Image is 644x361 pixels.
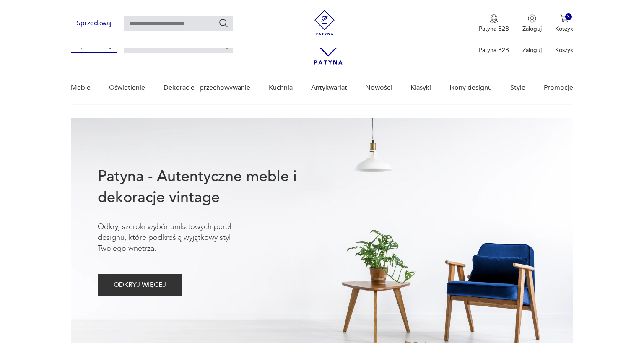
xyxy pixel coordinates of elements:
img: Patyna - sklep z meblami i dekoracjami vintage [312,10,337,35]
p: Koszyk [555,25,573,33]
button: Sprzedawaj [71,16,117,31]
p: Patyna B2B [479,46,509,54]
div: 3 [565,13,572,21]
h1: Patyna - Autentyczne meble i dekoracje vintage [98,166,324,208]
img: Ikona medalu [490,14,498,23]
p: Koszyk [555,46,573,54]
a: Dekoracje i przechowywanie [164,72,250,104]
a: Antykwariat [311,72,347,104]
a: ODKRYJ WIĘCEJ [98,283,182,288]
a: Kuchnia [269,72,293,104]
p: Zaloguj [522,46,542,54]
button: ODKRYJ WIĘCEJ [98,274,182,296]
a: Sprzedawaj [71,43,117,49]
button: Szukaj [218,18,229,28]
button: Zaloguj [522,14,542,33]
a: Oświetlenie [109,72,145,104]
a: Sprzedawaj [71,21,117,27]
a: Nowości [365,72,392,104]
a: Meble [71,72,91,104]
a: Klasyki [410,72,431,104]
button: 3Koszyk [555,14,573,33]
img: Ikona koszyka [560,14,569,23]
button: Patyna B2B [479,14,509,33]
img: Ikonka użytkownika [528,14,536,23]
p: Zaloguj [522,25,542,33]
a: Ikony designu [449,72,492,104]
p: Odkryj szeroki wybór unikatowych pereł designu, które podkreślą wyjątkowy styl Twojego wnętrza. [98,221,257,254]
p: Patyna B2B [479,25,509,33]
a: Ikona medaluPatyna B2B [479,14,509,33]
a: Style [510,72,525,104]
a: Promocje [544,72,573,104]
